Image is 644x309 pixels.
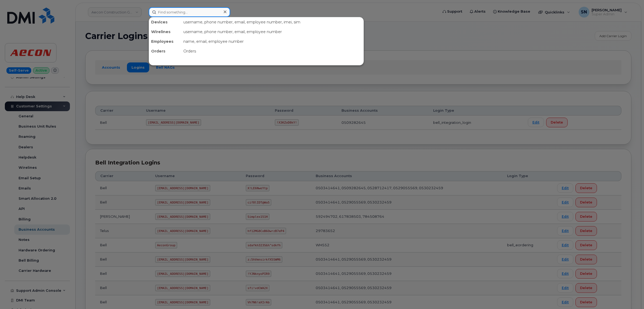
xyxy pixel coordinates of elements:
[149,27,181,37] div: Wirelines
[181,37,364,46] div: name, email, employee number
[149,17,181,27] div: Devices
[181,17,364,27] div: username, phone number, email, employee number, imei, sim
[149,37,181,46] div: Employees
[181,46,364,56] div: Orders
[149,46,181,56] div: Orders
[181,27,364,37] div: username, phone number, email, employee number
